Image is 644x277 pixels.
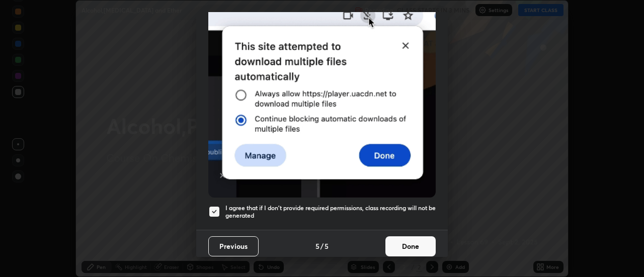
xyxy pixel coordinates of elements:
h5: I agree that if I don't provide required permissions, class recording will not be generated [225,204,436,220]
h4: 5 [325,241,329,251]
h4: / [320,241,324,251]
button: Done [385,236,436,256]
h4: 5 [315,241,319,251]
button: Previous [208,236,259,256]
